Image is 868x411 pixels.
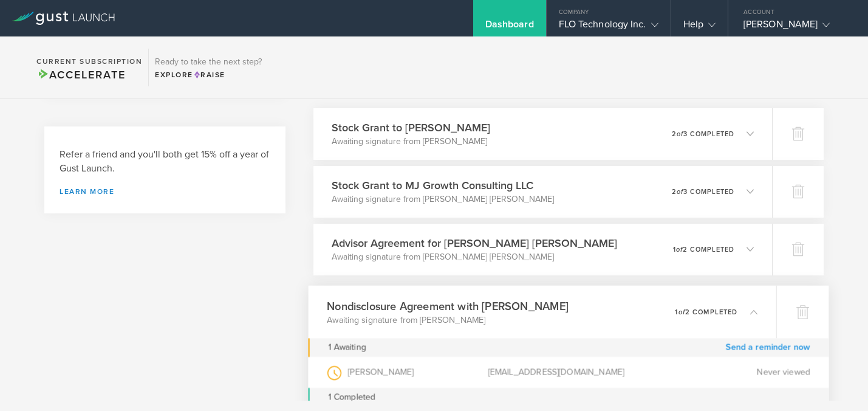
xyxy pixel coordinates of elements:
[328,338,366,357] div: 1 Awaiting
[332,120,490,136] h3: Stock Grant to [PERSON_NAME]
[327,297,569,314] h3: Nondisclosure Agreement with [PERSON_NAME]
[559,18,658,36] div: FLO Technology Inc.
[672,131,734,137] p: 2 3 completed
[332,235,617,251] h3: Advisor Agreement for [PERSON_NAME] [PERSON_NAME]
[309,388,829,407] div: 1 Completed
[677,130,683,138] em: of
[60,188,270,195] a: Learn more
[36,58,142,65] h2: Current Subscription
[807,353,868,411] iframe: Chat Widget
[678,308,685,316] em: of
[332,193,554,206] p: Awaiting signature from [PERSON_NAME] [PERSON_NAME]
[676,246,683,254] em: of
[675,308,737,315] p: 1 2 completed
[332,251,617,263] p: Awaiting signature from [PERSON_NAME] [PERSON_NAME]
[677,188,683,196] em: of
[148,49,268,86] div: Ready to take the next step?ExploreRaise
[649,357,810,388] div: Never viewed
[60,148,270,176] h3: Refer a friend and you'll both get 15% off a year of Gust Launch.
[155,58,262,66] h3: Ready to take the next step?
[488,357,649,388] div: [EMAIL_ADDRESS][DOMAIN_NAME]
[743,18,847,36] div: [PERSON_NAME]
[683,18,716,36] div: Help
[36,68,125,81] span: Accelerate
[726,338,810,357] a: Send a reminder now
[673,246,734,253] p: 1 2 completed
[332,136,490,148] p: Awaiting signature from [PERSON_NAME]
[485,18,534,36] div: Dashboard
[155,69,262,80] div: Explore
[332,178,554,193] h3: Stock Grant to MJ Growth Consulting LLC
[327,314,569,326] p: Awaiting signature from [PERSON_NAME]
[327,357,488,388] div: [PERSON_NAME]
[672,188,734,195] p: 2 3 completed
[193,71,225,79] span: Raise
